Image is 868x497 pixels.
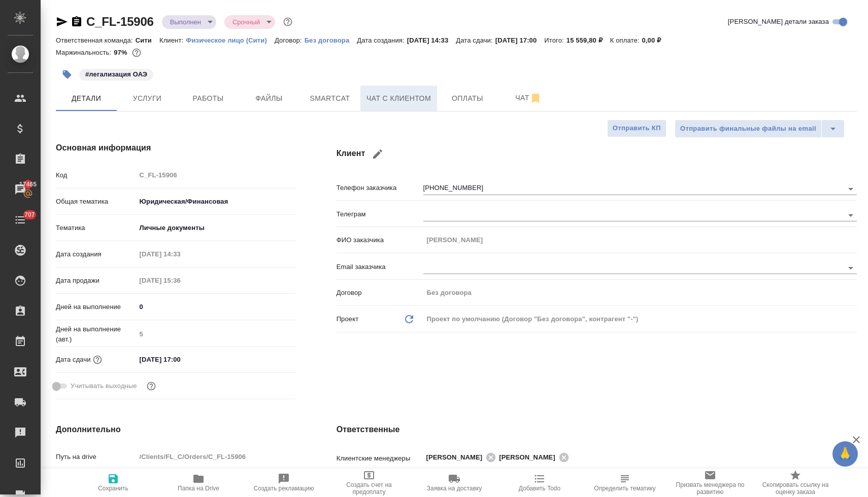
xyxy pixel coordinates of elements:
p: 0,00 ₽ [642,36,669,44]
input: Пустое поле [136,449,296,464]
span: 707 [18,210,41,220]
input: ✎ Введи что-нибудь [136,299,296,314]
p: Маржинальность: [56,49,114,56]
div: split button [675,120,845,138]
button: Скопировать ссылку на оценку заказа [753,469,838,497]
button: Папка на Drive [156,469,241,497]
input: Пустое поле [423,233,857,247]
button: Создать рекламацию [241,469,326,497]
button: Добавить тэг [56,63,78,86]
a: 707 [3,207,38,233]
p: 97% [114,49,129,56]
p: ФИО заказчика [337,235,423,245]
p: Договор [337,288,423,298]
p: Итого: [544,36,566,44]
p: Без договора [305,36,357,44]
p: Дата создания [56,249,136,259]
p: Клиентские менеджеры [337,453,423,464]
span: Создать счет на предоплату [332,481,406,495]
div: Юридическая/Финансовая [136,193,296,210]
span: Отправить КП [613,123,661,134]
button: Призвать менеджера по развитию [667,469,753,497]
button: Если добавить услуги и заполнить их объемом, то дата рассчитается автоматически [91,353,104,366]
p: Дата продажи [56,276,136,286]
span: Папка на Drive [178,485,219,492]
p: [DATE] 17:00 [495,36,545,44]
button: 🙏 [832,441,858,467]
button: Срочный [229,18,263,26]
a: Без договора [305,35,357,44]
div: Выполнен [162,15,216,29]
span: Определить тематику [594,485,655,492]
button: Open [844,261,858,275]
p: [DATE] 14:33 [407,36,456,44]
input: Пустое поле [136,327,296,341]
button: Заявка на доставку [412,469,497,497]
button: Выполнен [167,18,204,26]
span: Оплаты [443,92,492,105]
p: 15 559,80 ₽ [566,36,610,44]
span: Заявка на доставку [427,485,482,492]
span: Smartcat [306,92,354,105]
span: [PERSON_NAME] [426,452,489,463]
p: #легализация ОАЭ [85,69,147,80]
p: Дата сдачи [56,355,91,365]
div: Личные документы [136,219,296,237]
div: Выполнен [224,15,275,29]
p: К оплате: [610,36,642,44]
span: Создать рекламацию [254,485,314,492]
input: ✎ Введи что-нибудь [136,352,225,367]
p: Дата сдачи: [456,36,495,44]
span: Учитывать выходные [71,381,137,391]
p: Тематика [56,223,136,233]
input: Пустое поле [136,168,296,182]
p: Дней на выполнение [56,302,136,312]
button: 347.36 RUB; [130,46,143,59]
h4: Основная информация [56,142,296,154]
span: Скопировать ссылку на оценку заказа [759,481,832,495]
button: Добавить Todo [497,469,582,497]
span: легализация ОАЭ [78,69,154,78]
span: Услуги [123,92,172,105]
a: C_FL-15906 [86,15,154,28]
h4: Дополнительно [56,424,296,436]
h4: Ответственные [337,424,857,436]
p: Сити [136,36,159,44]
svg: Отписаться [529,92,542,104]
button: Создать счет на предоплату [326,469,412,497]
button: Open [844,182,858,196]
button: Сохранить [71,469,156,497]
p: Дата создания: [357,36,407,44]
button: Скопировать ссылку для ЯМессенджера [56,16,68,28]
p: Email заказчика [337,262,423,272]
p: Клиент: [159,36,186,44]
p: Телефон заказчика [337,183,423,193]
button: Определить тематику [582,469,667,497]
span: Работы [184,92,232,105]
p: Телеграм [337,209,423,219]
span: Файлы [245,92,293,105]
p: Код [56,170,136,180]
input: Пустое поле [423,285,857,300]
h4: Клиент [337,142,857,166]
span: 🙏 [837,443,854,465]
p: Ответственная команда: [56,36,136,44]
span: Сохранить [98,485,128,492]
a: Физическое лицо (Сити) [186,35,275,44]
p: Общая тематика [56,197,136,207]
span: 17465 [13,179,43,189]
span: [PERSON_NAME] [499,452,561,463]
button: Отправить КП [607,120,666,137]
span: Чат с клиентом [366,92,431,105]
input: Пустое поле [136,273,225,288]
a: 17465 [3,177,38,202]
span: Призвать менеджера по развитию [674,481,747,495]
span: Отправить финальные файлы на email [680,123,816,135]
button: Open [844,208,858,222]
div: [PERSON_NAME] [426,451,499,464]
span: Добавить Todo [519,485,560,492]
div: [PERSON_NAME] [499,451,572,464]
span: Чат [504,92,553,104]
p: Физическое лицо (Сити) [186,36,275,44]
input: Пустое поле [136,247,225,261]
